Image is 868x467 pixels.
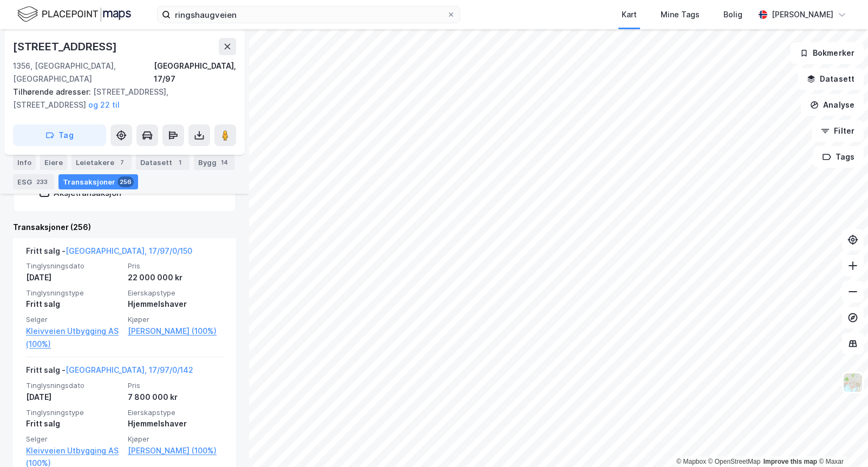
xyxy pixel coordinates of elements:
[17,5,131,24] img: logo.f888ab2527a4732fd821a326f86c7f29.svg
[40,155,67,170] div: Eiere
[71,155,132,170] div: Leietakere
[763,458,817,465] a: Improve this map
[26,417,121,430] div: Fritt salg
[798,68,864,90] button: Datasett
[13,221,236,234] div: Transaksjoner (256)
[194,155,234,170] div: Bygg
[26,271,121,284] div: [DATE]
[128,408,223,417] span: Eierskapstype
[26,364,193,381] div: Fritt salg -
[801,94,864,116] button: Analyse
[26,298,121,311] div: Fritt salg
[128,435,223,444] span: Kjøper
[66,365,193,374] a: [GEOGRAPHIC_DATA], 17/97/0/142
[58,174,138,189] div: Transaksjoner
[26,408,121,417] span: Tinglysningstype
[128,271,223,284] div: 22 000 000 kr
[26,245,192,262] div: Fritt salg -
[128,391,223,404] div: 7 800 000 kr
[812,120,864,142] button: Filter
[128,315,223,324] span: Kjøper
[26,315,121,324] span: Selger
[219,157,230,168] div: 14
[128,381,223,390] span: Pris
[128,298,223,311] div: Hjemmelshaver
[128,325,223,338] a: [PERSON_NAME] (100%)
[26,288,121,298] span: Tinglysningstype
[128,417,223,430] div: Hjemmelshaver
[26,435,121,444] span: Selger
[128,444,223,457] a: [PERSON_NAME] (100%)
[128,261,223,271] span: Pris
[116,157,127,168] div: 7
[34,176,50,187] div: 233
[128,288,223,298] span: Eierskapstype
[174,157,185,168] div: 1
[154,60,236,85] div: [GEOGRAPHIC_DATA], 17/97
[13,38,119,55] div: [STREET_ADDRESS]
[118,176,134,187] div: 256
[13,85,227,111] div: [STREET_ADDRESS], [STREET_ADDRESS]
[772,8,833,21] div: [PERSON_NAME]
[26,381,121,390] span: Tinglysningsdato
[13,124,106,146] button: Tag
[13,174,54,189] div: ESG
[791,42,864,64] button: Bokmerker
[26,261,121,271] span: Tinglysningsdato
[676,458,706,465] a: Mapbox
[814,415,868,467] div: Kontrollprogram for chat
[723,8,742,21] div: Bolig
[814,415,868,467] iframe: Chat Widget
[622,8,637,21] div: Kart
[66,246,192,255] a: [GEOGRAPHIC_DATA], 17/97/0/150
[843,372,863,393] img: Z
[136,155,190,170] div: Datasett
[708,458,761,465] a: OpenStreetMap
[26,325,121,351] a: Kleivveien Utbygging AS (100%)
[13,155,36,170] div: Info
[13,87,93,96] span: Tilhørende adresser:
[171,6,447,23] input: Søk på adresse, matrikkel, gårdeiere, leietakere eller personer
[13,60,154,85] div: 1356, [GEOGRAPHIC_DATA], [GEOGRAPHIC_DATA]
[813,146,864,168] button: Tags
[26,391,121,404] div: [DATE]
[661,8,700,21] div: Mine Tags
